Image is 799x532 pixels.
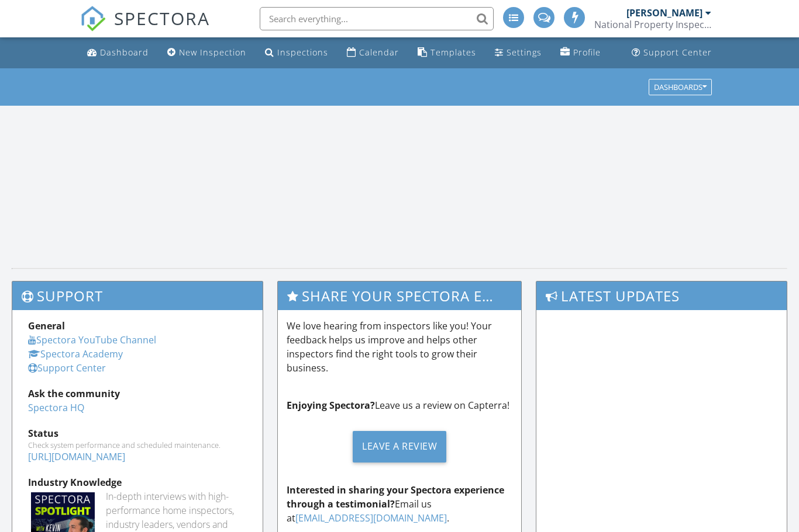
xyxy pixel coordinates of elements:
div: Check system performance and scheduled maintenance. [28,440,247,450]
div: Support Center [643,47,712,58]
div: Ask the community [28,387,247,401]
h3: Support [12,281,263,310]
div: Inspections [277,47,328,58]
div: Status [28,426,247,440]
div: Leave a Review [353,431,446,463]
a: Support Center [28,361,106,374]
div: Industry Knowledge [28,475,247,489]
div: Dashboard [100,47,149,58]
h3: Latest Updates [536,281,787,310]
a: Settings [490,42,546,64]
div: New Inspection [179,47,246,58]
strong: Interested in sharing your Spectora experience through a testimonial? [287,484,504,510]
a: Calendar [342,42,404,64]
a: [EMAIL_ADDRESS][DOMAIN_NAME] [295,512,447,524]
div: National Property Inspections [594,19,711,30]
a: Spectora Academy [28,347,123,360]
img: The Best Home Inspection Software - Spectora [80,6,106,32]
p: Leave us a review on Capterra! [287,398,512,412]
a: Inspections [260,42,333,64]
a: Templates [413,42,481,64]
button: Dashboards [649,79,712,95]
div: Settings [507,47,542,58]
strong: General [28,319,65,332]
a: [URL][DOMAIN_NAME] [28,450,125,463]
a: Support Center [627,42,717,64]
div: Profile [573,47,601,58]
div: Templates [431,47,476,58]
p: Email us at . [287,483,512,525]
div: Dashboards [654,83,707,91]
a: Leave a Review [287,422,512,471]
a: New Inspection [163,42,251,64]
h3: Share Your Spectora Experience [278,281,521,310]
div: Calendar [359,47,399,58]
a: Spectora YouTube Channel [28,333,156,346]
div: [PERSON_NAME] [626,7,702,19]
input: Search everything... [260,7,494,30]
a: Profile [556,42,605,64]
a: SPECTORA [80,16,210,40]
span: SPECTORA [114,6,210,30]
a: Dashboard [82,42,153,64]
p: We love hearing from inspectors like you! Your feedback helps us improve and helps other inspecto... [287,319,512,375]
strong: Enjoying Spectora? [287,399,375,412]
a: Spectora HQ [28,401,84,414]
